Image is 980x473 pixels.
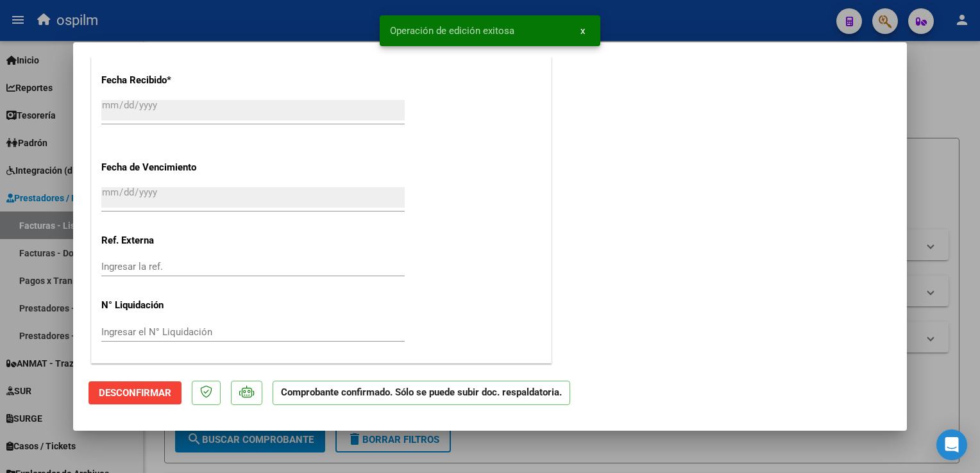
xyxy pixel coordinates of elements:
[101,298,233,313] p: N° Liquidación
[101,233,233,248] p: Ref. Externa
[101,73,233,88] p: Fecha Recibido
[936,429,967,460] div: Open Intercom Messenger
[570,19,595,42] button: x
[89,381,182,404] button: Desconfirmar
[99,387,171,399] span: Desconfirmar
[273,381,570,406] p: Comprobante confirmado. Sólo se puede subir doc. respaldatoria.
[101,160,233,175] p: Fecha de Vencimiento
[390,24,514,37] span: Operación de edición exitosa
[580,25,585,37] span: x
